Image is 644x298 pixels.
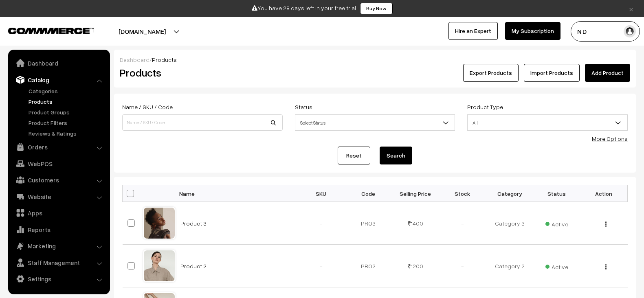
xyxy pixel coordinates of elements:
[10,239,107,253] a: Marketing
[439,245,486,287] td: -
[8,28,94,34] img: COMMMERCE
[10,206,107,220] a: Apps
[120,66,282,79] h2: Products
[380,147,412,164] button: Search
[122,103,173,111] label: Name / SKU / Code
[90,21,194,42] button: [DOMAIN_NAME]
[585,64,630,82] a: Add Product
[468,116,627,130] span: All
[295,103,312,111] label: Status
[10,272,107,286] a: Settings
[448,22,498,40] a: Hire an Expert
[505,22,560,40] a: My Subscription
[545,261,568,271] span: Active
[345,185,392,202] th: Code
[533,185,580,202] th: Status
[10,173,107,187] a: Customers
[605,264,607,270] img: Menu
[345,245,392,287] td: PRO2
[180,263,207,270] a: Product 2
[10,222,107,237] a: Reports
[10,72,107,87] a: Catalog
[486,185,533,202] th: Category
[180,220,207,227] a: Product 3
[3,3,641,14] div: You have 28 days left in your free trial
[10,56,107,70] a: Dashboard
[122,114,283,131] input: Name / SKU / Code
[298,185,345,202] th: SKU
[26,108,107,116] a: Product Groups
[439,202,486,245] td: -
[120,56,149,63] a: Dashboard
[360,3,393,14] a: Buy Now
[10,156,107,171] a: WebPOS
[295,116,455,130] span: Select Status
[467,114,628,131] span: All
[571,21,640,42] button: N D
[345,202,392,245] td: PRO3
[298,202,345,245] td: -
[295,114,455,131] span: Select Status
[338,147,370,164] a: Reset
[10,189,107,204] a: Website
[463,64,519,82] button: Export Products
[392,202,439,245] td: 1400
[152,56,177,63] span: Products
[392,185,439,202] th: Selling Price
[8,25,79,35] a: COMMMERCE
[486,202,533,245] td: Category 3
[486,245,533,287] td: Category 2
[392,245,439,287] td: 1200
[26,118,107,127] a: Product Filters
[176,185,298,202] th: Name
[592,135,628,142] a: More Options
[10,255,107,270] a: Staff Management
[467,103,503,111] label: Product Type
[624,25,636,37] img: user
[605,221,607,227] img: Menu
[26,87,107,95] a: Categories
[580,185,628,202] th: Action
[120,55,630,64] div: /
[26,97,107,106] a: Products
[10,140,107,154] a: Orders
[439,185,486,202] th: Stock
[626,4,637,13] a: ×
[298,245,345,287] td: -
[524,64,580,82] a: Import Products
[545,218,568,228] span: Active
[26,129,107,138] a: Reviews & Ratings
